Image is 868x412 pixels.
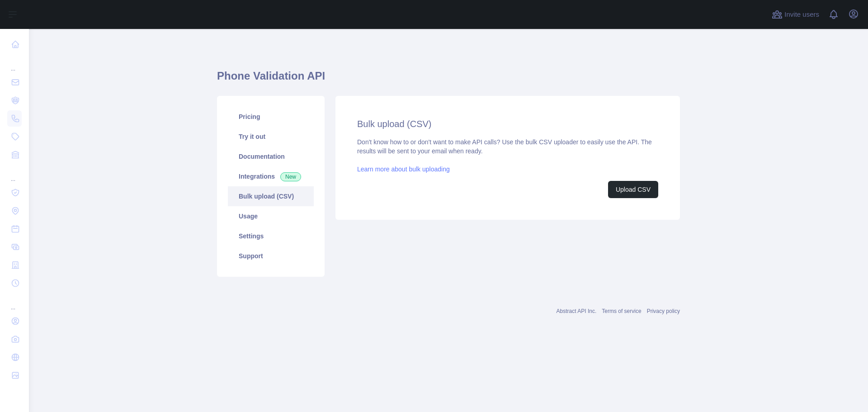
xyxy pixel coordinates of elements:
a: Learn more about bulk uploading [357,166,450,173]
a: Support [228,246,314,266]
span: Invite users [784,9,819,20]
div: Don't know how to or don't want to make API calls? Use the bulk CSV uploader to easily use the AP... [357,137,658,198]
div: ... [7,54,22,72]
a: Settings [228,226,314,246]
h1: Phone Validation API [217,69,680,90]
a: Documentation [228,147,314,166]
a: Privacy policy [647,308,680,314]
a: Bulk upload (CSV) [228,186,314,206]
h2: Bulk upload (CSV) [357,118,658,130]
button: Invite users [770,7,821,22]
button: Upload CSV [608,181,658,198]
a: Pricing [228,107,314,127]
div: ... [7,165,22,183]
span: New [280,172,301,181]
div: ... [7,293,22,311]
a: Integrations New [228,166,314,186]
a: Try it out [228,127,314,147]
a: Terms of service [602,308,641,314]
a: Abstract API Inc. [557,308,597,314]
a: Usage [228,206,314,226]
